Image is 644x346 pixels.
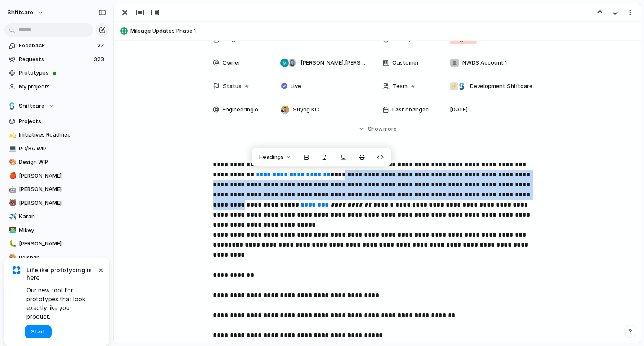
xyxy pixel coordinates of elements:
button: ✈️ [8,212,16,221]
div: 🍎 [9,171,15,181]
span: Development , Shiftcare [470,82,532,90]
div: 🎨 [9,253,15,262]
span: [PERSON_NAME] [19,185,106,194]
div: 👨‍💻 [9,225,15,235]
span: [PERSON_NAME] [19,240,106,248]
span: Design WIP [19,158,106,166]
span: [PERSON_NAME] [19,199,106,207]
button: 🐛 [8,240,16,248]
a: 🍎[PERSON_NAME] [4,170,109,182]
a: 👨‍💻Mikey [4,224,109,237]
a: 💫Initiatives Roadmap [4,129,109,141]
div: 🤖 [9,185,15,194]
button: 💫 [8,131,16,139]
a: My projects [4,80,109,93]
div: 💫 [9,130,15,140]
a: 🤖[PERSON_NAME] [4,183,109,196]
button: 🍎 [8,172,16,180]
span: shiftcare [8,8,33,17]
a: 🐻[PERSON_NAME] [4,197,109,209]
span: Show [368,125,383,133]
button: 🤖 [8,185,16,194]
div: 💻 [9,144,15,153]
div: ✈️ [9,212,15,222]
span: Team [393,82,408,90]
button: 🎨 [8,158,16,166]
span: Start [31,328,45,336]
span: Suyog KC [293,106,319,114]
a: ✈️Karan [4,210,109,223]
a: 🎨Peishan [4,251,109,264]
span: NWDS Account 1 [462,59,507,67]
div: 🎨 [9,158,15,167]
div: ⚡ [450,82,458,90]
button: Headings [254,150,296,164]
span: Requests [19,55,91,64]
span: Prototypes [19,69,106,77]
div: 🐛 [9,239,15,249]
div: 🐻 [9,198,15,208]
a: Feedback27 [4,39,109,52]
span: Owner [223,59,240,67]
span: Headings [259,153,284,161]
span: 27 [97,41,106,50]
span: Last changed [392,106,429,114]
span: Our new tool for prototypes that look exactly like your product. [26,286,96,321]
a: Requests323 [4,53,109,66]
span: Engineering owner [223,106,267,114]
span: [PERSON_NAME] [19,172,106,180]
span: Lifelike prototyping is here [26,266,96,281]
span: Shiftcare [19,102,44,110]
span: Customer [392,59,419,67]
span: Mikey [19,226,106,235]
button: shiftcare [4,6,48,19]
button: 👨‍💻 [8,226,16,235]
a: 💻PO/BA WIP [4,142,109,155]
button: Showmore [213,121,542,137]
button: Dismiss [96,265,106,275]
span: Peishan [19,253,106,262]
span: Projects [19,117,106,126]
a: 🐛[PERSON_NAME] [4,238,109,250]
a: Prototypes [4,67,109,79]
button: 💻 [8,145,16,153]
button: 🎨 [8,253,16,262]
a: Projects [4,115,109,128]
button: Start [25,325,52,338]
span: [DATE] [450,106,467,114]
a: 🎨Design WIP [4,156,109,168]
span: Karan [19,212,106,221]
button: Mileage Updates Phase 1 [118,24,637,38]
span: Initiatives Roadmap [19,131,106,139]
span: Live [291,82,301,90]
span: Mileage Updates Phase 1 [130,27,637,35]
span: more [383,125,397,133]
span: [PERSON_NAME] , [PERSON_NAME] [301,59,365,67]
button: Shiftcare [4,100,109,112]
span: Feedback [19,41,95,50]
span: My projects [19,83,106,91]
span: Status [223,82,241,90]
span: PO/BA WIP [19,145,106,153]
button: 🐻 [8,199,16,207]
span: 323 [94,55,106,64]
